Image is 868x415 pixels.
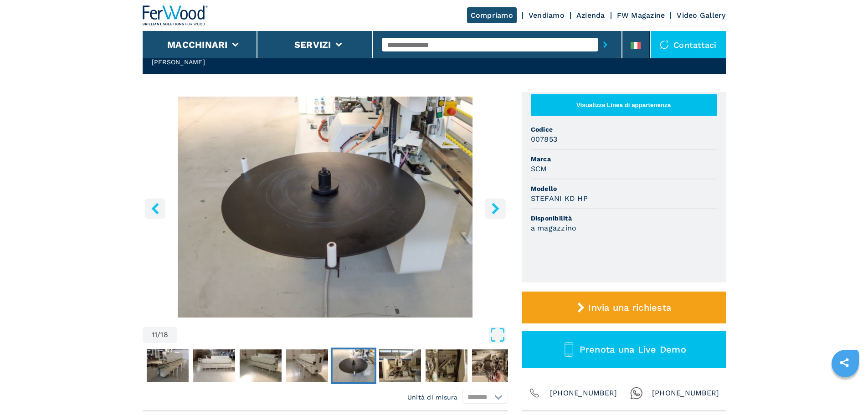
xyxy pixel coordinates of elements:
[152,57,282,67] h2: [PERSON_NAME]
[152,331,158,338] span: 11
[467,7,517,23] a: Compriamo
[833,351,856,374] a: sharethis
[529,11,565,20] a: Vendiamo
[294,39,331,50] button: Servizi
[143,97,508,318] img: Bordatrice Singola SCM STEFANI KD HP
[143,5,208,26] img: Ferwood
[588,302,671,313] span: Invia una richiesta
[522,331,726,368] button: Prenota una Live Demo
[550,387,617,400] span: [PHONE_NUMBER]
[180,327,506,343] button: Open Fullscreen
[531,214,717,223] span: Disponibilità
[167,39,228,50] button: Macchinari
[617,11,665,20] a: FW Magazine
[284,348,329,384] button: Go to Slide 10
[157,331,160,338] span: /
[425,349,467,382] img: b330219739422d675e23a1cb1544b26f
[531,134,558,144] h3: 007853
[379,349,421,382] img: f01223b3350f82e7f408e12bf91da2db
[377,348,422,384] button: Go to Slide 12
[531,94,717,116] button: Visualizza Linea di appartenenza
[576,11,605,20] a: Azienda
[144,348,190,384] button: Go to Slide 7
[829,374,861,408] iframe: Chat
[630,387,643,400] img: Whatsapp
[580,344,686,355] span: Prenota una Live Demo
[531,164,547,174] h3: SCM
[191,348,236,384] button: Go to Slide 8
[660,40,669,49] img: Contattaci
[145,198,165,219] button: left-button
[407,393,458,402] em: Unità di misura
[239,349,281,382] img: 57d6637a0a26f99afe1df51734cdd14c
[677,11,725,20] a: Video Gallery
[330,348,376,384] button: Go to Slide 11
[652,387,719,400] span: [PHONE_NUMBER]
[598,34,612,55] button: submit-button
[160,331,168,338] span: 18
[531,154,717,164] span: Marca
[651,31,726,58] div: Contattaci
[143,97,508,318] div: Go to Slide 11
[531,193,588,204] h3: STEFANI KD HP
[531,125,717,134] span: Codice
[472,349,514,382] img: cfea55728aa58a3b1fb52b07ce4278b8
[531,184,717,193] span: Modello
[146,349,188,382] img: b604492e64ea4e3ac242630b52b7a0cb
[193,349,235,382] img: 70f8e9dfcc4c1e4b567d43644220df66
[286,349,328,382] img: 430e0bcab49c5d32c94a872597b9848f
[332,349,374,382] img: 319c2a0d97ff2e15dedb7ad902270321
[237,348,283,384] button: Go to Slide 9
[528,387,541,400] img: Phone
[98,348,144,384] button: Go to Slide 6
[470,348,515,384] button: Go to Slide 14
[485,198,506,219] button: right-button
[531,223,577,233] h3: a magazzino
[423,348,469,384] button: Go to Slide 13
[522,292,726,323] button: Invia una richiesta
